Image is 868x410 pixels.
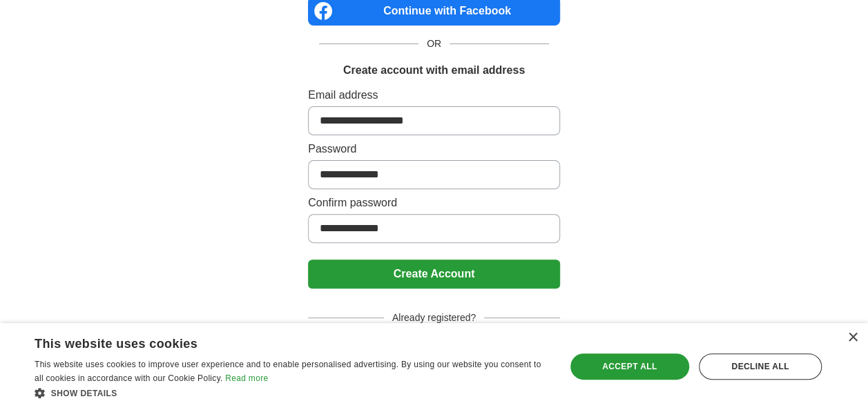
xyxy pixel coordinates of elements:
a: Read more, opens a new window [225,373,268,383]
div: Accept all [570,353,689,380]
label: Password [308,141,560,157]
label: Email address [308,87,560,104]
span: Already registered? [384,311,484,325]
button: Create Account [308,260,560,289]
h1: Create account with email address [343,62,525,79]
div: Show details [35,386,550,400]
div: Close [847,333,858,343]
span: OR [418,37,450,51]
span: This website uses cookies to improve user experience and to enable personalised advertising. By u... [35,360,541,383]
label: Confirm password [308,195,560,211]
span: Show details [51,389,117,398]
div: Decline all [699,353,822,380]
div: This website uses cookies [35,331,515,352]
